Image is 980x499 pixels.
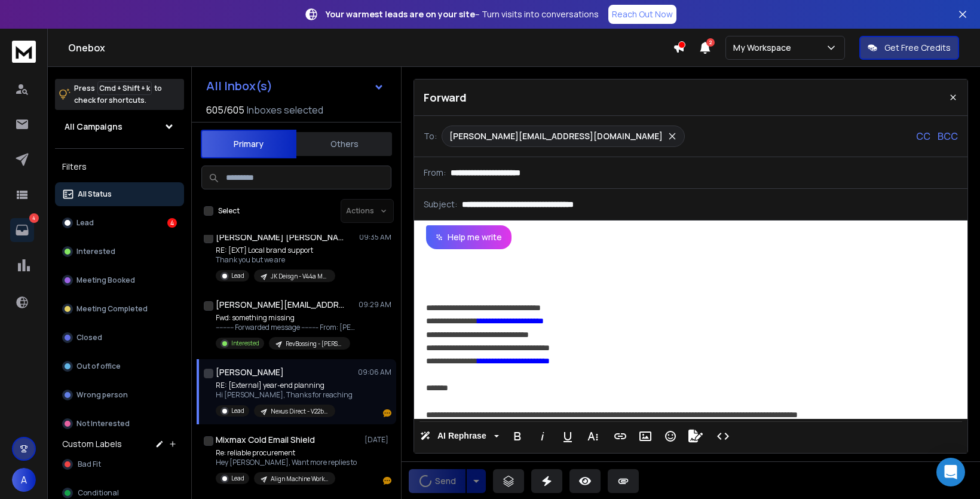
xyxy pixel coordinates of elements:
p: Lead [231,474,244,483]
button: Not Interested [55,412,184,436]
p: 09:35 AM [359,232,391,242]
button: Primary [201,130,296,158]
h1: [PERSON_NAME][EMAIL_ADDRESS][DOMAIN_NAME] [216,299,347,311]
button: Emoticons [659,424,682,448]
p: Get Free Credits [884,42,951,54]
span: Cmd + Shift + k [97,81,152,95]
p: 09:29 AM [359,300,391,310]
span: Conditional [78,488,119,498]
p: Align Machine Works - C2: Supply Chain & Procurement [271,474,328,483]
button: All Campaigns [55,115,184,139]
h1: Mixmax Cold Email Shield [216,434,315,446]
h1: Onebox [68,41,673,55]
h1: All Campaigns [65,121,122,133]
button: Bad Fit [55,452,184,476]
p: RevBossing - [PERSON_NAME] cold outreach [286,339,343,348]
button: More Text [581,424,604,448]
button: Help me write [426,225,512,249]
div: Open Intercom Messenger [936,458,965,486]
p: Closed [76,333,102,342]
p: Not Interested [76,419,130,428]
p: Lead [231,406,244,415]
span: Bad Fit [78,460,101,469]
p: Fwd: something missing [216,313,359,323]
p: [PERSON_NAME][EMAIL_ADDRESS][DOMAIN_NAME] [449,130,663,142]
p: [DATE] [365,435,391,445]
button: Lead4 [55,211,184,235]
p: Nexus Direct - V22b Messaging - Q4/Giving [DATE] planning - retarget [271,407,328,416]
a: 4 [10,218,34,242]
h1: All Inbox(s) [206,80,272,92]
button: A [12,468,36,492]
p: Wrong person [76,390,128,400]
button: Closed [55,326,184,350]
span: 2 [706,38,715,47]
p: BCC [938,129,958,143]
p: CC [916,129,930,143]
label: Select [218,206,240,216]
h3: Filters [55,158,184,175]
button: Wrong person [55,383,184,407]
a: Reach Out Now [608,5,676,24]
button: Underline (⌘U) [556,424,579,448]
button: Others [296,131,392,157]
p: Interested [231,339,259,348]
button: Insert Image (⌘P) [634,424,657,448]
button: Get Free Credits [859,36,959,60]
p: Forward [424,89,467,106]
p: Lead [231,271,244,280]
p: Lead [76,218,94,228]
p: Press to check for shortcuts. [74,82,162,106]
button: Code View [712,424,734,448]
button: Meeting Booked [55,268,184,292]
p: – Turn visits into conversations [326,8,599,20]
h1: [PERSON_NAME] [PERSON_NAME] [216,231,347,243]
span: 605 / 605 [206,103,244,117]
p: My Workspace [733,42,796,54]
button: All Status [55,182,184,206]
strong: Your warmest leads are on your site [326,8,475,20]
p: 09:06 AM [358,368,391,377]
button: Out of office [55,354,184,378]
div: 4 [167,218,177,228]
img: logo [12,41,36,63]
p: Out of office [76,362,121,371]
p: Hey [PERSON_NAME], Want more replies to [216,458,357,467]
button: Interested [55,240,184,264]
p: Hi [PERSON_NAME], Thanks for reaching [216,390,353,400]
p: Meeting Booked [76,275,135,285]
button: All Inbox(s) [197,74,394,98]
p: RE: [EXT] Local brand support [216,246,335,255]
h1: [PERSON_NAME] [216,366,284,378]
button: Meeting Completed [55,297,184,321]
span: AI Rephrase [435,431,489,441]
p: JK Deisgn - V44a Messaging - Local Connection/Marketing - [PERSON_NAME] [271,272,328,281]
p: Meeting Completed [76,304,148,314]
button: AI Rephrase [418,424,501,448]
h3: Custom Labels [62,438,122,450]
p: Reach Out Now [612,8,673,20]
p: RE: [External] year-end planning [216,381,353,390]
p: ---------- Forwarded message --------- From: [PERSON_NAME] [216,323,359,332]
p: Subject: [424,198,457,210]
p: All Status [78,189,112,199]
h3: Inboxes selected [247,103,323,117]
p: Thank you but we are [216,255,335,265]
button: Italic (⌘I) [531,424,554,448]
button: Insert Link (⌘K) [609,424,632,448]
button: Signature [684,424,707,448]
p: Re: reliable procurement [216,448,357,458]
p: To: [424,130,437,142]
p: Interested [76,247,115,256]
p: 4 [29,213,39,223]
p: From: [424,167,446,179]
